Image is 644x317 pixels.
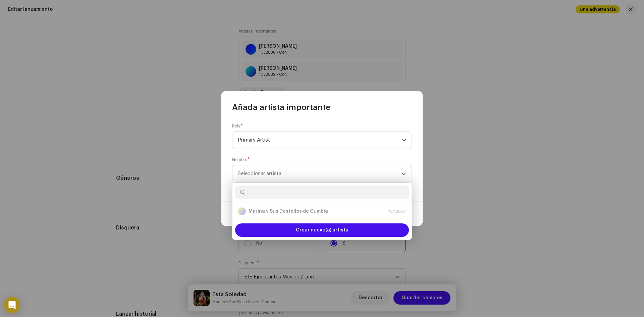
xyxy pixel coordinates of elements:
[232,202,412,221] ul: Lista de opciones
[296,223,348,237] span: Crear nuevo(a) artista
[4,297,20,313] div: Abrir Intercom Messenger
[232,102,330,113] span: Añada artista importante
[232,157,250,162] label: Nombre
[238,165,401,182] span: Seleccionar artista
[401,165,406,182] div: disparador desplegable
[232,124,240,128] font: Role
[235,205,409,218] li: Marina y Sus Destellos de Cumbia
[401,132,406,149] div: disparador desplegable
[238,171,281,176] span: Seleccionar artista
[238,132,401,149] span: Primary Artist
